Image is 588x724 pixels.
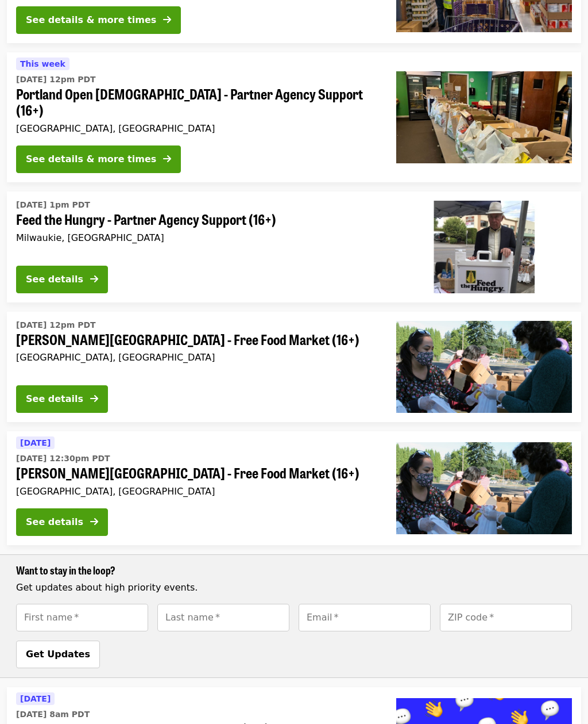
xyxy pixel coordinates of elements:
[299,604,431,632] input: [object Object]
[16,487,378,497] div: [GEOGRAPHIC_DATA], [GEOGRAPHIC_DATA]
[163,154,171,165] i: arrow-right icon
[90,394,98,405] i: arrow-right icon
[163,15,171,26] i: arrow-right icon
[7,53,581,183] a: See details for "Portland Open Bible - Partner Agency Support (16+)"
[26,393,83,407] div: See details
[26,153,156,167] div: See details & more times
[16,7,181,35] button: See details & more times
[396,443,572,535] img: Merlo Station - Free Food Market (16+) organized by Oregon Food Bank
[16,709,90,721] time: [DATE] 8am PDT
[16,604,148,632] input: [object Object]
[396,321,572,413] img: Sitton Elementary - Free Food Market (16+) organized by Oregon Food Bank
[7,192,581,302] a: See details for "Feed the Hungry - Partner Agency Support (16+)"
[16,74,96,86] time: [DATE] 12pm PDT
[26,516,83,530] div: See details
[396,201,572,293] img: Feed the Hungry - Partner Agency Support (16+) organized by Oregon Food Bank
[16,641,100,669] button: Get Updates
[16,124,378,135] div: [GEOGRAPHIC_DATA], [GEOGRAPHIC_DATA]
[157,604,289,632] input: [object Object]
[16,386,108,413] button: See details
[16,509,108,537] button: See details
[16,233,378,244] div: Milwaukie, [GEOGRAPHIC_DATA]
[16,563,115,578] span: Want to stay in the loop?
[16,332,378,348] span: [PERSON_NAME][GEOGRAPHIC_DATA] - Free Food Market (16+)
[16,465,378,482] span: [PERSON_NAME][GEOGRAPHIC_DATA] - Free Food Market (16+)
[396,72,572,164] img: Portland Open Bible - Partner Agency Support (16+) organized by Oregon Food Bank
[16,146,181,174] button: See details & more times
[20,695,51,704] span: [DATE]
[16,320,96,332] time: [DATE] 12pm PDT
[26,14,156,28] div: See details & more times
[7,432,581,546] a: See details for "Merlo Station - Free Food Market (16+)"
[16,583,198,593] span: Get updates about high priority events.
[90,274,98,285] i: arrow-right icon
[440,604,572,632] input: [object Object]
[90,517,98,528] i: arrow-right icon
[20,439,51,448] span: [DATE]
[16,353,378,363] div: [GEOGRAPHIC_DATA], [GEOGRAPHIC_DATA]
[7,312,581,423] a: See details for "Sitton Elementary - Free Food Market (16+)"
[16,200,90,212] time: [DATE] 1pm PDT
[16,453,110,465] time: [DATE] 12:30pm PDT
[26,649,90,660] span: Get Updates
[16,212,378,228] span: Feed the Hungry - Partner Agency Support (16+)
[16,86,378,120] span: Portland Open [DEMOGRAPHIC_DATA] - Partner Agency Support (16+)
[16,266,108,294] button: See details
[26,273,83,287] div: See details
[20,60,65,69] span: This week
